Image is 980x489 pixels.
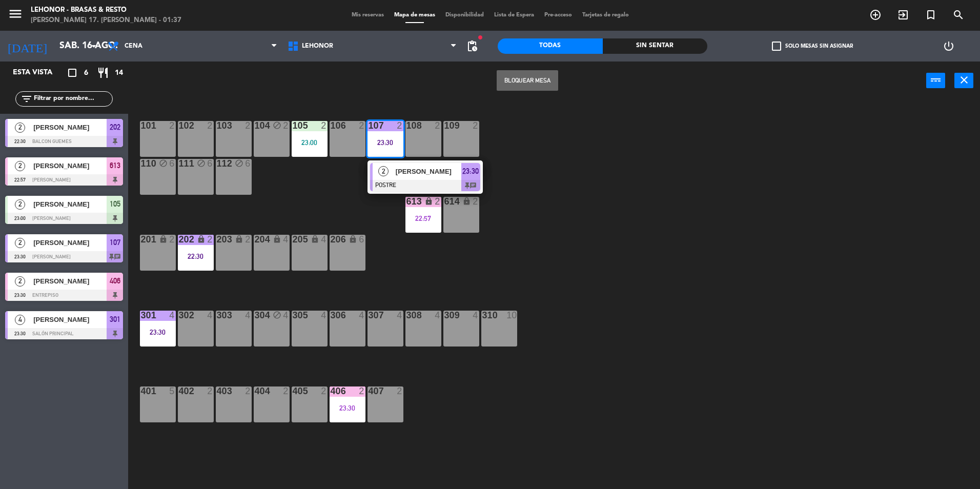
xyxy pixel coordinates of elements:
span: Mapa de mesas [389,12,440,18]
span: 2 [15,161,25,171]
span: 107 [110,236,120,249]
span: [PERSON_NAME] [33,314,107,325]
span: Disponibilidad [440,12,489,18]
div: 108 [406,121,407,130]
div: 2 [359,386,365,396]
div: 2 [283,386,289,396]
div: 23:30 [140,329,176,336]
div: [PERSON_NAME] 17. [PERSON_NAME] - 01:37 [31,15,181,26]
span: 2 [15,276,25,287]
i: turned_in_not [925,9,937,21]
i: lock [273,235,281,243]
div: 110 [141,159,141,168]
div: 2 [321,386,327,396]
i: lock [349,235,357,243]
i: lock [197,235,206,243]
div: 2 [473,121,479,130]
i: add_circle_outline [869,9,882,21]
div: 4 [245,311,251,320]
div: 205 [293,235,293,244]
span: 301 [110,313,120,325]
div: 403 [217,386,217,396]
span: 2 [15,123,25,133]
div: 305 [293,311,293,320]
div: 4 [283,235,289,244]
i: lock [462,197,471,206]
label: Solo mesas sin asignar [772,42,853,51]
i: block [235,159,243,168]
span: 2 [15,238,25,248]
i: arrow_drop_down [88,40,100,52]
input: Filtrar por nombre... [33,93,112,105]
div: 4 [321,311,327,320]
span: 202 [110,121,120,133]
div: 101 [141,121,141,130]
div: 4 [473,311,479,320]
div: 2 [359,121,365,130]
div: 6 [207,159,213,168]
div: 6 [359,235,365,244]
div: Sin sentar [603,38,708,54]
div: 6 [245,159,251,168]
button: close [954,73,973,88]
div: 2 [245,235,251,244]
div: 4 [207,311,213,320]
span: Lista de Espera [489,12,539,18]
div: 404 [255,386,255,396]
div: 10 [506,311,517,320]
i: block [273,311,281,319]
div: 23:30 [330,404,365,412]
span: [PERSON_NAME] [33,237,107,248]
span: Mis reservas [346,12,389,18]
button: Bloquear Mesa [497,70,558,91]
span: Tarjetas de regalo [577,12,634,18]
i: exit_to_app [897,9,909,21]
i: lock [159,235,168,243]
span: [PERSON_NAME] [33,276,107,287]
span: Lehonor [302,43,333,50]
i: close [958,74,970,86]
div: 105 [293,121,293,130]
div: 2 [397,386,403,396]
div: 104 [255,121,255,130]
div: 301 [141,311,141,320]
span: fiber_manual_record [477,34,483,40]
i: lock [311,235,319,243]
i: search [952,9,965,21]
div: 303 [217,311,217,320]
div: 103 [217,121,217,130]
div: 405 [293,386,293,396]
span: 6 [84,67,88,79]
div: 4 [397,311,403,320]
div: 307 [369,311,369,320]
div: 22:57 [405,215,441,222]
button: menu [8,6,23,25]
div: 2 [397,121,403,130]
div: 4 [435,311,441,320]
div: 310 [482,311,483,320]
span: 23:30 [462,165,479,177]
i: power_input [930,74,942,86]
span: check_box_outline_blank [772,42,781,51]
span: 613 [110,159,120,172]
i: block [159,159,168,168]
span: [PERSON_NAME] [33,199,107,210]
div: Todas [498,38,603,54]
span: 2 [378,166,389,176]
div: Esta vista [5,67,74,79]
div: 2 [435,121,441,130]
div: 107 [369,121,369,130]
div: 201 [141,235,141,244]
div: 2 [207,386,213,396]
div: 2 [283,121,289,130]
div: 2 [169,235,175,244]
span: 2 [15,199,25,210]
